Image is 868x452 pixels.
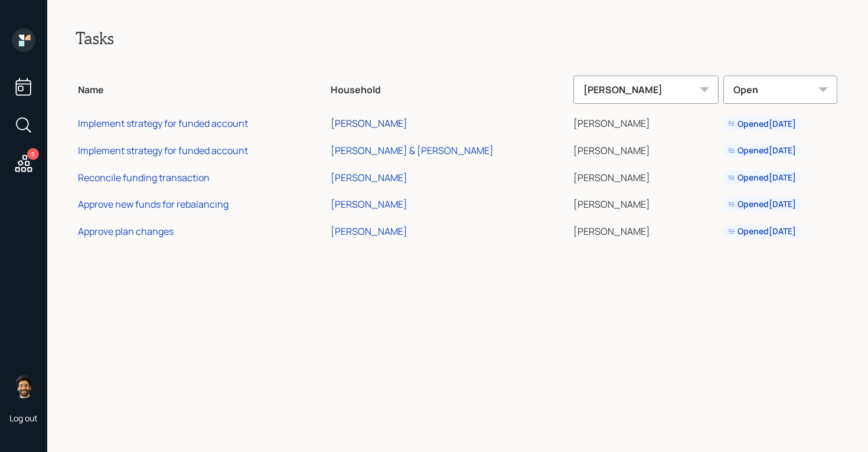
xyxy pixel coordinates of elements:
[728,118,796,130] div: Opened [DATE]
[27,148,39,160] div: 5
[728,225,796,237] div: Opened [DATE]
[78,171,210,184] div: Reconcile funding transaction
[728,172,796,184] div: Opened [DATE]
[723,76,837,104] div: Open
[328,67,571,109] th: Household
[571,216,721,243] td: [PERSON_NAME]
[571,189,721,216] td: [PERSON_NAME]
[331,117,407,130] div: [PERSON_NAME]
[78,198,229,211] div: Approve new funds for rebalancing
[331,225,407,238] div: [PERSON_NAME]
[331,198,407,211] div: [PERSON_NAME]
[78,144,248,157] div: Implement strategy for funded account
[12,375,35,398] img: eric-schwartz-headshot.png
[571,109,721,136] td: [PERSON_NAME]
[76,28,840,48] h2: Tasks
[331,144,494,157] div: [PERSON_NAME] & [PERSON_NAME]
[78,225,174,238] div: Approve plan changes
[573,76,719,104] div: [PERSON_NAME]
[76,67,328,109] th: Name
[9,412,38,424] div: Log out
[728,145,796,156] div: Opened [DATE]
[331,171,407,184] div: [PERSON_NAME]
[728,198,796,210] div: Opened [DATE]
[78,117,248,130] div: Implement strategy for funded account
[571,135,721,162] td: [PERSON_NAME]
[571,162,721,189] td: [PERSON_NAME]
